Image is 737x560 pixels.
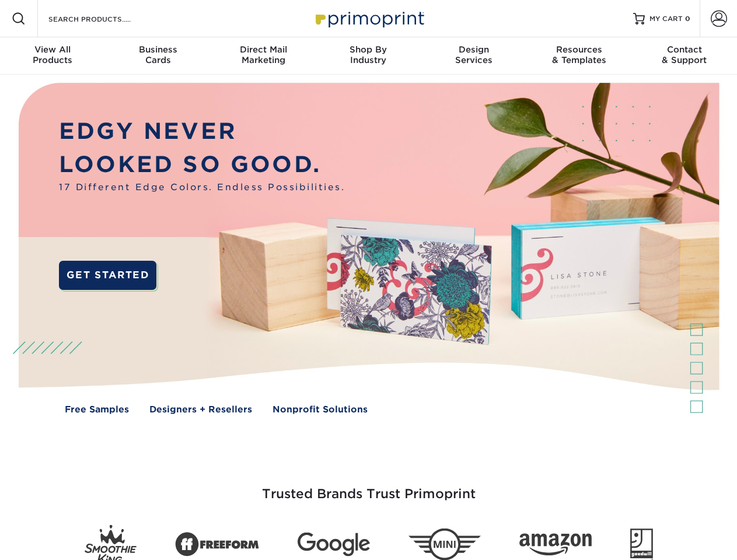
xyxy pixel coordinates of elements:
span: 0 [685,15,690,23]
img: Google [298,533,370,556]
span: Direct Mail [211,44,316,55]
a: Resources& Templates [526,37,631,75]
span: Resources [526,44,631,55]
a: Designers + Resellers [149,403,252,416]
a: Shop ByIndustry [316,37,421,75]
a: GET STARTED [59,261,156,290]
img: Primoprint [310,6,427,31]
a: BusinessCards [105,37,210,75]
a: DesignServices [421,37,526,75]
img: Amazon [519,534,592,556]
a: Direct MailMarketing [211,37,316,75]
div: Cards [105,44,210,65]
span: Design [421,44,526,55]
a: Contact& Support [632,37,737,75]
a: Free Samples [65,403,129,416]
p: LOOKED SO GOOD. [59,148,345,181]
span: Shop By [316,44,421,55]
span: MY CART [649,14,683,24]
input: SEARCH PRODUCTS..... [47,12,161,26]
div: & Templates [526,44,631,65]
span: Business [105,44,210,55]
h3: Trusted Brands Trust Primoprint [27,459,710,516]
div: Services [421,44,526,65]
div: & Support [632,44,737,65]
span: 17 Different Edge Colors. Endless Possibilities. [59,181,345,194]
p: EDGY NEVER [59,115,345,148]
div: Marketing [211,44,316,65]
img: Goodwill [630,528,653,560]
a: Nonprofit Solutions [273,403,368,416]
div: Industry [316,44,421,65]
span: Contact [632,44,737,55]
